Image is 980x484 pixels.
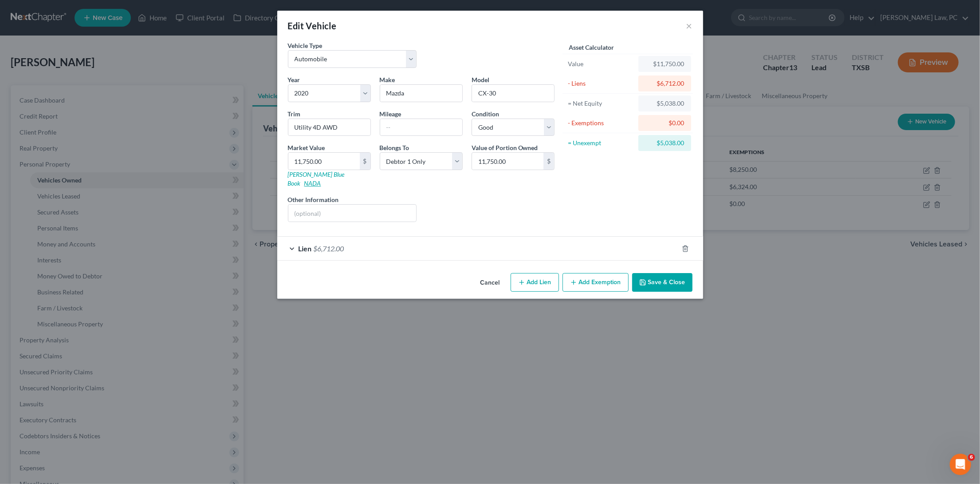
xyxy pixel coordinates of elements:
div: $11,750.00 [645,60,684,68]
div: $6,712.00 [645,79,684,88]
div: - Liens [568,79,635,88]
button: Save & Close [632,273,693,292]
label: Year [288,75,300,84]
input: 0.00 [472,153,543,170]
span: Lien [299,244,312,253]
button: Add Exemption [563,273,629,292]
label: Trim [288,109,301,119]
div: $5,038.00 [645,99,684,108]
input: ex. Altima [472,85,554,102]
span: $6,712.00 [314,244,344,253]
label: Other Information [288,195,339,204]
div: - Exemptions [568,119,635,127]
button: Add Lien [511,273,559,292]
label: Value of Portion Owned [472,143,538,152]
div: $5,038.00 [645,139,684,147]
iframe: Intercom live chat [950,454,971,475]
div: Value [568,60,635,68]
span: Make [380,76,395,83]
span: Belongs To [380,144,409,151]
div: = Net Equity [568,99,635,108]
div: = Unexempt [568,139,635,147]
label: Market Value [288,143,325,152]
a: NADA [304,179,321,187]
div: $0.00 [645,119,684,127]
label: Model [472,75,489,84]
button: Cancel [473,274,507,292]
input: 0.00 [288,153,360,170]
label: Asset Calculator [569,43,614,52]
a: [PERSON_NAME] Blue Book [288,171,345,187]
input: (optional) [288,205,417,222]
input: ex. LS, LT, etc [288,119,370,136]
label: Condition [472,109,499,119]
button: × [686,20,693,31]
input: ex. Nissan [380,85,462,102]
div: Edit Vehicle [288,20,337,32]
div: $ [543,153,554,170]
span: 6 [968,454,975,461]
input: -- [380,119,462,136]
label: Vehicle Type [288,41,323,50]
div: $ [360,153,370,170]
label: Mileage [380,109,401,119]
